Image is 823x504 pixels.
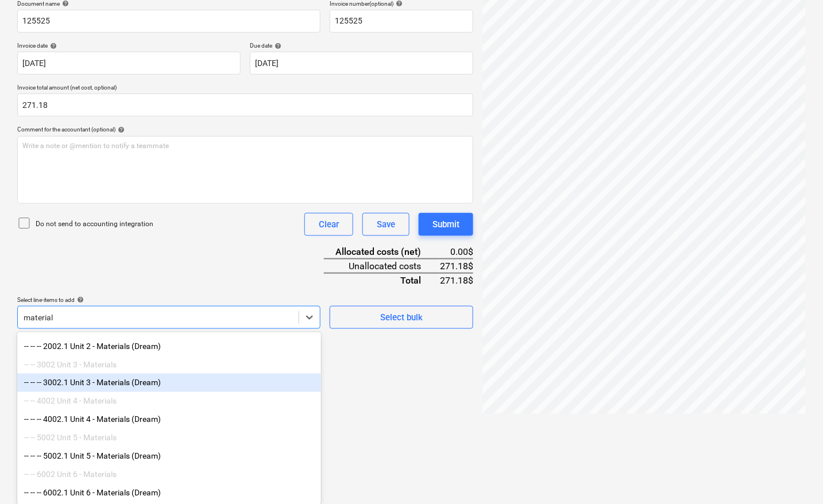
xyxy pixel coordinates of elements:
span: help [272,42,281,49]
div: -- -- 3002 Unit 3 - Materials [17,355,321,374]
button: Select bulk [330,306,473,329]
div: -- -- 6002 Unit 6 - Materials [17,466,321,484]
div: Clear [319,217,339,232]
iframe: Chat Widget [766,449,823,504]
span: help [48,42,57,49]
div: -- -- 5002 Unit 5 - Materials [17,429,321,447]
div: Save [377,217,395,232]
div: 271.18$ [439,273,473,287]
input: Invoice date not specified [17,52,241,75]
input: Document name [17,10,320,33]
button: Clear [304,213,353,236]
div: 0.00$ [439,245,473,259]
p: Invoice total amount (net cost, optional) [17,84,473,94]
div: -- -- -- 3002.1 Unit 3 - Materials (Dream) [17,374,321,392]
button: Save [362,213,409,236]
input: Invoice number [330,10,473,33]
div: -- -- -- 6002.1 Unit 6 - Materials (Dream) [17,484,321,502]
span: help [75,296,84,303]
div: Comment for the accountant (optional) [17,126,473,133]
div: Due date [250,42,473,49]
input: Invoice total amount (net cost, optional) [17,94,473,117]
div: Submit [432,217,459,232]
div: 271.18$ [439,259,473,273]
div: Total [324,273,439,287]
div: Allocated costs (net) [324,245,439,259]
div: Unallocated costs [324,259,439,273]
div: -- -- -- 4002.1 Unit 4 - Materials (Dream) [17,410,321,429]
div: -- -- 4002 Unit 4 - Materials [17,392,321,410]
div: Select bulk [380,310,423,325]
div: Select line-items to add [17,296,320,304]
div: -- -- -- 5002.1 Unit 5 - Materials (Dream) [17,447,321,466]
div: Invoice date [17,42,241,49]
div: -- -- -- 2002.1 Unit 2 - Materials (Dream) [17,337,321,355]
input: Due date not specified [250,52,473,75]
p: Do not send to accounting integration [36,219,153,229]
span: help [115,126,125,133]
button: Submit [419,213,473,236]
